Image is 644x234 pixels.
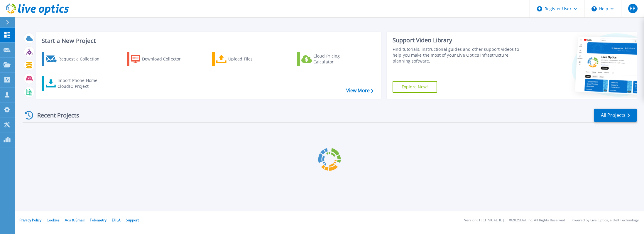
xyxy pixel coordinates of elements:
[393,36,521,44] div: Support Video Library
[393,81,437,93] a: Explore Now!
[65,218,84,223] a: Ads & Email
[509,218,565,222] li: © 2025 Dell Inc. All Rights Reserved
[19,218,41,223] a: Privacy Policy
[47,218,60,223] a: Cookies
[90,218,107,223] a: Telemetry
[58,53,105,65] div: Request a Collection
[313,53,360,65] div: Cloud Pricing Calculator
[228,53,275,65] div: Upload Files
[142,53,189,65] div: Download Collector
[42,38,373,44] h3: Start a New Project
[346,88,373,93] a: View More
[594,109,637,122] a: All Projects
[58,78,103,89] div: Import Phone Home CloudIQ Project
[112,218,121,223] a: EULA
[570,218,639,222] li: Powered by Live Optics, a Dell Technology
[393,46,521,64] div: Find tutorials, instructional guides and other support videos to help you make the most of your L...
[42,52,107,66] a: Request a Collection
[212,52,278,66] a: Upload Files
[126,218,139,223] a: Support
[297,52,363,66] a: Cloud Pricing Calculator
[23,108,87,122] div: Recent Projects
[630,6,635,11] span: PP
[464,218,504,222] li: Version: [TECHNICAL_ID]
[127,52,192,66] a: Download Collector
